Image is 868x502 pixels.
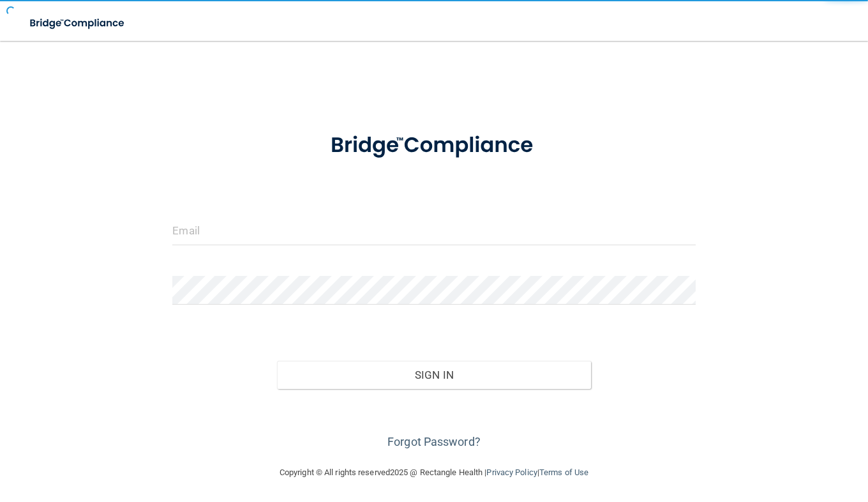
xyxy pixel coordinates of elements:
div: Copyright © All rights reserved 2025 @ Rectangle Health | | [201,452,667,493]
img: bridge_compliance_login_screen.278c3ca4.svg [308,118,560,174]
a: Forgot Password? [387,435,481,448]
button: Sign In [277,361,591,389]
img: bridge_compliance_login_screen.278c3ca4.svg [19,10,137,36]
a: Privacy Policy [486,468,537,477]
input: Email [172,217,695,245]
a: Terms of Use [539,468,588,477]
